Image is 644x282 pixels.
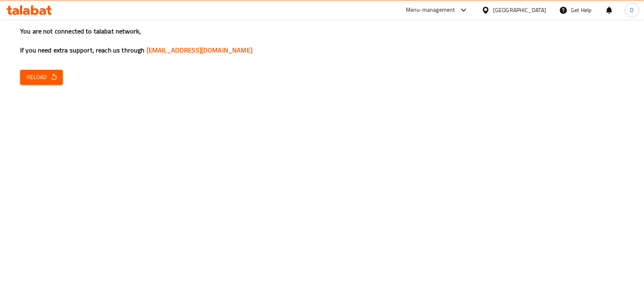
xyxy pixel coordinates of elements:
div: Menu-management [406,5,455,15]
div: [GEOGRAPHIC_DATA] [493,6,546,15]
a: [EMAIL_ADDRESS][DOMAIN_NAME] [147,44,252,56]
span: D [630,6,634,15]
span: Reload [27,72,56,82]
button: Reload [20,70,63,85]
h3: You are not connected to talabat network, If you need extra support, reach us through [20,27,624,55]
